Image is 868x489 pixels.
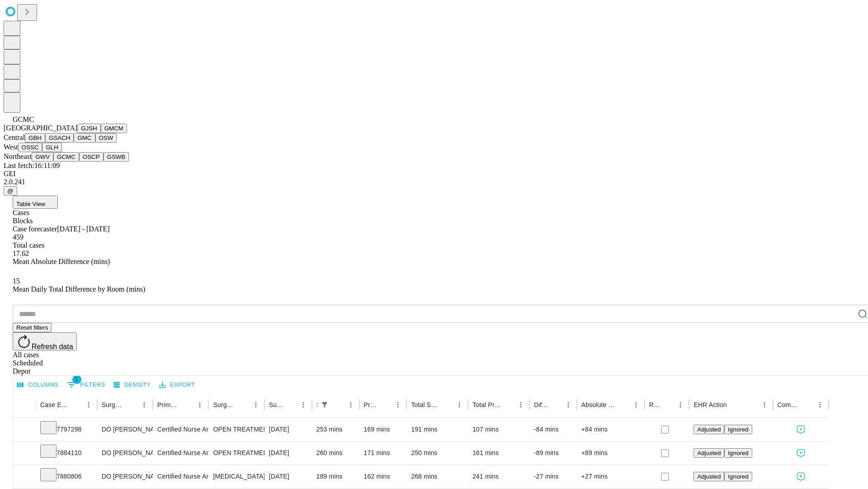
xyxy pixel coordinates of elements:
[18,422,31,438] button: Expand
[77,124,101,133] button: GJSH
[4,153,32,160] span: Northeast
[40,465,93,488] div: 7880806
[13,225,57,233] span: Case forecaster
[697,426,721,433] span: Adjusted
[181,398,193,411] button: Sort
[453,398,466,411] button: Menu
[534,465,572,488] div: -27 mins
[724,448,752,458] button: Ignored
[318,398,331,411] div: 1 active filter
[364,465,402,488] div: 162 mins
[693,472,724,481] button: Adjusted
[728,398,741,411] button: Sort
[630,398,642,411] button: Menu
[15,378,61,392] button: Select columns
[411,401,439,408] div: Total Scheduled Duration
[40,401,69,408] div: Case Epic Id
[472,401,501,408] div: Total Predicted Duration
[157,465,204,488] div: Certified Nurse Anesthetist
[297,398,310,411] button: Menu
[53,152,79,162] button: GCMC
[778,401,800,408] div: Comments
[728,473,748,480] span: Ignored
[13,285,145,293] span: Mean Daily Total Difference by Room (mins)
[4,186,17,196] button: @
[125,398,138,411] button: Sort
[74,133,95,143] button: GMC
[472,441,525,465] div: 161 mins
[213,401,236,408] div: Surgery Name
[7,187,14,194] span: @
[13,277,20,285] span: 15
[364,401,378,408] div: Predicted In Room Duration
[514,398,527,411] button: Menu
[13,196,58,209] button: Table View
[758,398,771,411] button: Menu
[102,465,148,488] div: DO [PERSON_NAME]
[269,441,307,465] div: [DATE]
[18,446,31,461] button: Expand
[332,398,344,411] button: Sort
[104,152,129,162] button: GSWB
[213,465,259,488] div: [MEDICAL_DATA]
[581,401,616,408] div: Absolute Difference
[157,441,204,465] div: Certified Nurse Anesthetist
[42,143,61,152] button: GLH
[4,170,864,178] div: GEI
[13,115,34,123] span: GCMC
[364,418,402,441] div: 169 mins
[213,441,259,465] div: OPEN TREATMENT [MEDICAL_DATA] SHAFT WITH PLATE AND SCREWS
[57,225,109,233] span: [DATE] - [DATE]
[157,418,204,441] div: Certified Nurse Anesthetist
[649,401,661,408] div: Resolved in EHR
[18,143,42,152] button: OSSC
[728,426,748,433] span: Ignored
[40,418,93,441] div: 7797298
[661,398,674,411] button: Sort
[16,324,48,331] span: Reset filters
[32,152,53,162] button: GWV
[4,143,18,151] span: West
[4,134,25,141] span: Central
[250,398,262,411] button: Menu
[549,398,562,411] button: Sort
[13,233,24,241] span: 459
[674,398,687,411] button: Menu
[693,425,724,434] button: Adjusted
[801,398,814,411] button: Sort
[13,258,110,265] span: Mean Absolute Difference (mins)
[364,441,402,465] div: 171 mins
[213,418,259,441] div: OPEN TREATMENT [MEDICAL_DATA] INTERMEDULLARY ROD
[65,378,108,392] button: Show filters
[269,418,307,441] div: [DATE]
[379,398,392,411] button: Sort
[411,418,463,441] div: 191 mins
[502,398,514,411] button: Sort
[111,378,153,392] button: Density
[392,398,404,411] button: Menu
[472,418,525,441] div: 107 mins
[25,133,45,143] button: GBH
[534,401,548,408] div: Difference
[79,152,104,162] button: OSCP
[237,398,250,411] button: Sort
[534,418,572,441] div: -84 mins
[814,398,826,411] button: Menu
[102,418,148,441] div: DO [PERSON_NAME]
[316,441,355,465] div: 260 mins
[411,441,463,465] div: 250 mins
[534,441,572,465] div: -89 mins
[284,398,297,411] button: Sort
[472,465,525,488] div: 241 mins
[82,398,95,411] button: Menu
[13,241,44,249] span: Total cases
[193,398,206,411] button: Menu
[693,448,724,458] button: Adjusted
[411,465,463,488] div: 268 mins
[157,401,180,408] div: Primary Service
[316,418,355,441] div: 253 mins
[316,465,355,488] div: 189 mins
[697,473,721,480] span: Adjusted
[4,124,77,132] span: [GEOGRAPHIC_DATA]
[13,249,29,257] span: 17.62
